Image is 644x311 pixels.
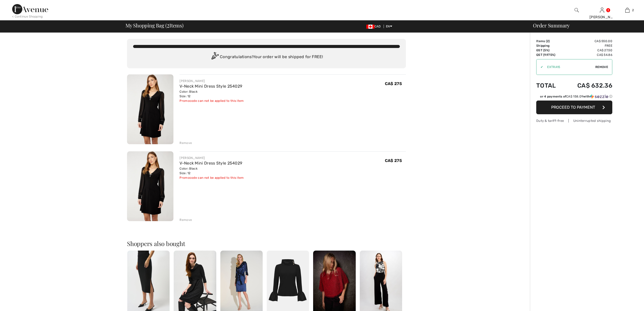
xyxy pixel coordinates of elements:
[127,74,173,144] img: V-Neck Mini Dress Style 254029
[536,118,612,123] div: Duty & tariff-free | Uninterrupted shipping
[536,39,564,43] td: Items ( )
[12,4,48,14] img: 1ère Avenue
[564,53,612,57] td: CA$ 54.86
[564,39,612,43] td: CA$ 550.00
[12,14,43,19] div: < Continue Shopping
[536,53,564,57] td: QST (9.975%)
[180,99,244,103] div: Promocode can not be applied to this item
[625,7,630,13] img: My Bag
[366,25,374,29] img: Canadian Dollar
[385,81,402,86] span: CA$ 275
[167,22,169,28] span: 2
[180,161,242,166] a: V-Neck Mini Dress Style 254029
[180,79,244,83] div: [PERSON_NAME]
[536,65,543,69] div: ✔
[566,95,583,98] span: CA$ 158.09
[540,94,612,99] div: or 4 payments of with
[180,175,244,180] div: Promocode can not be applied to this item
[600,7,604,13] img: My Info
[543,59,595,75] input: Promo code
[564,77,612,94] td: CA$ 632.36
[536,101,612,114] button: Proceed to Payment
[551,105,595,110] span: Proceed to Payment
[366,25,383,28] span: CAD
[180,166,244,175] div: Color: Black Size: 12
[127,240,406,247] h2: Shoppers also bought
[180,218,192,222] div: Remove
[632,8,634,12] span: 2
[547,39,549,43] span: 2
[133,52,400,62] div: Congratulations! Your order will be shipped for FREE!
[536,48,564,53] td: GST (5%)
[590,94,608,99] img: Sezzle
[180,89,244,99] div: Color: Black Size: 12
[536,43,564,48] td: Shipping
[536,77,564,94] td: Total
[527,23,641,28] div: Order Summary
[595,65,608,69] span: Remove
[564,43,612,48] td: Free
[575,7,579,13] img: search the website
[127,151,173,221] img: V-Neck Mini Dress Style 254029
[600,8,604,12] a: Sign In
[180,156,244,160] div: [PERSON_NAME]
[126,23,184,28] span: My Shopping Bag ( Items)
[210,52,220,62] img: Congratulation2.svg
[180,141,192,145] div: Remove
[536,94,612,101] div: or 4 payments ofCA$ 158.09withSezzle Click to learn more about Sezzle
[589,14,614,20] div: [PERSON_NAME]
[564,48,612,53] td: CA$ 27.50
[386,25,392,28] span: EN
[385,158,402,163] span: CA$ 275
[615,7,640,13] a: 2
[180,84,242,89] a: V-Neck Mini Dress Style 254029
